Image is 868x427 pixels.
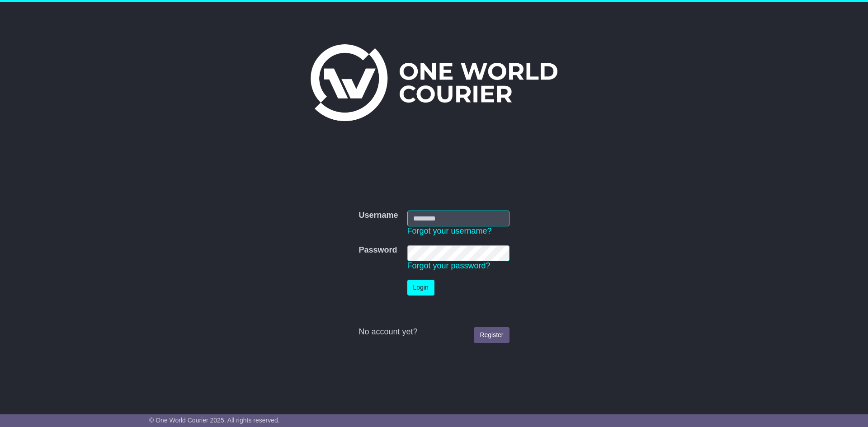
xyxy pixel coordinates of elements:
label: Username [359,211,398,221]
div: No account yet? [359,327,509,337]
button: Login [407,280,434,296]
img: One World [311,44,557,121]
a: Forgot your password? [407,261,491,270]
span: © One World Courier 2025. All rights reserved. [149,417,280,424]
label: Password [359,245,397,255]
a: Register [474,327,509,343]
a: Forgot your username? [407,226,492,235]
